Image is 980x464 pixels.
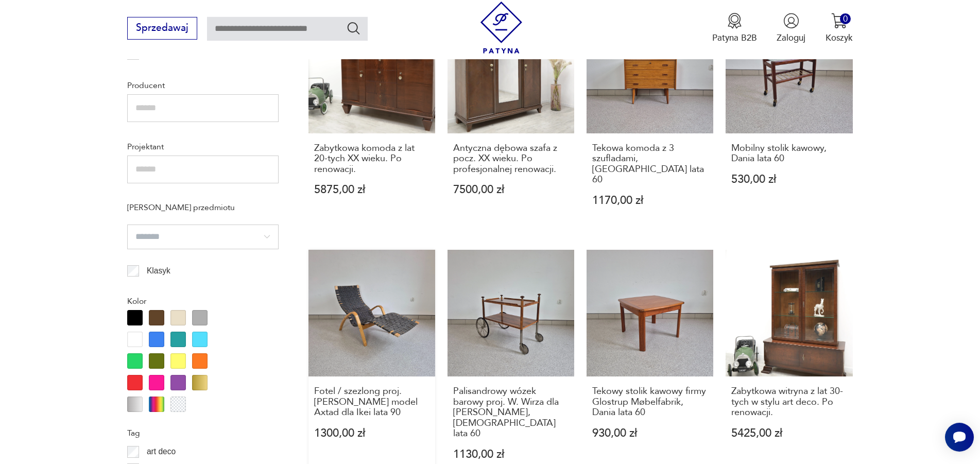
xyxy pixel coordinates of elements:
h3: Antyczna dębowa szafa z pocz. XX wieku. Po profesjonalnej renowacji. [453,143,569,175]
iframe: Smartsupp widget button [945,423,974,452]
a: Zabytkowa komoda z lat 20-tych XX wieku. Po renowacji.Zabytkowa komoda z lat 20-tych XX wieku. Po... [308,7,435,230]
img: Ikona medalu [727,13,743,29]
p: Tag [127,426,279,440]
img: Patyna - sklep z meblami i dekoracjami vintage [475,2,527,54]
p: [PERSON_NAME] przedmiotu [127,201,279,214]
p: 1130,00 zł [453,449,569,460]
a: Sprzedawaj [127,25,197,33]
button: Zaloguj [777,13,805,44]
h3: Tekowy stolik kawowy firmy Glostrup Møbelfabrik, Dania lata 60 [592,386,708,418]
p: 5875,00 zł [314,184,430,195]
p: Projektant [127,140,279,153]
h3: Fotel / szezlong proj. [PERSON_NAME] model Axtad dla Ikei lata 90 [314,386,430,418]
button: Sprzedawaj [127,17,197,40]
p: 7500,00 zł [453,184,569,195]
h3: Mobilny stolik kawowy, Dania lata 60 [731,143,847,164]
p: Zaloguj [777,32,805,44]
a: Mobilny stolik kawowy, Dania lata 60Mobilny stolik kawowy, Dania lata 60530,00 zł [726,7,852,230]
p: Producent [127,79,279,92]
h3: Tekowa komoda z 3 szufladami, [GEOGRAPHIC_DATA] lata 60 [592,143,708,185]
p: Patyna B2B [712,32,757,44]
button: Patyna B2B [712,13,757,44]
img: Ikonka użytkownika [783,13,799,29]
h3: Palisandrowy wózek barowy proj. W. Wirza dla [PERSON_NAME], [DEMOGRAPHIC_DATA] lata 60 [453,386,569,439]
a: Antyczna dębowa szafa z pocz. XX wieku. Po profesjonalnej renowacji.Antyczna dębowa szafa z pocz.... [448,7,574,230]
p: 930,00 zł [592,428,708,439]
a: Tekowa komoda z 3 szufladami, Norwegia lata 60Tekowa komoda z 3 szufladami, [GEOGRAPHIC_DATA] lat... [587,7,713,230]
div: 0 [840,13,851,24]
p: 530,00 zł [731,174,847,185]
button: Szukaj [346,21,361,36]
p: Kolor [127,295,279,308]
button: 0Koszyk [826,13,853,44]
p: 1300,00 zł [314,428,430,439]
p: art deco [147,445,176,458]
h3: Zabytkowa komoda z lat 20-tych XX wieku. Po renowacji. [314,143,430,175]
p: 5425,00 zł [731,428,847,439]
a: Ikona medaluPatyna B2B [712,13,757,44]
img: Ikona koszyka [831,13,847,29]
p: Klasyk [147,264,170,278]
p: 1170,00 zł [592,195,708,206]
p: Koszyk [826,32,853,44]
h3: Zabytkowa witryna z lat 30-tych w stylu art deco. Po renowacji. [731,386,847,418]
